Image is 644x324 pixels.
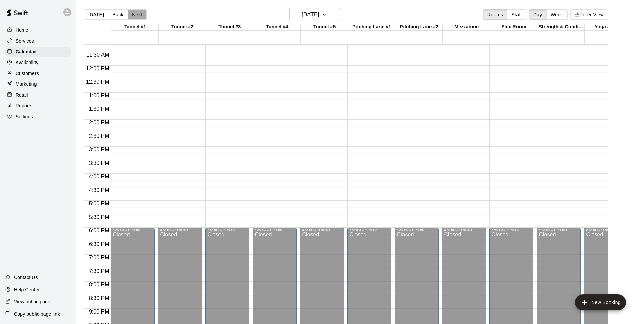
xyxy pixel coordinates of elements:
p: Copy public page link [14,310,60,317]
span: 11:30 AM [85,52,111,58]
span: 4:00 PM [87,174,111,179]
p: Home [16,27,28,33]
span: 5:30 PM [87,214,111,220]
div: Tunnel #3 [206,24,253,30]
button: add [575,294,626,310]
p: Settings [16,113,33,120]
span: 4:30 PM [87,187,111,193]
div: Flex Room [490,24,537,30]
div: Tunnel #5 [301,24,348,30]
div: 6:00 PM – 11:59 PM [255,229,295,232]
p: Retail [16,92,28,98]
p: Reports [16,102,32,109]
div: 6:00 PM – 11:59 PM [349,229,389,232]
button: Back [108,9,128,20]
button: Filter View [570,9,608,20]
button: [DATE] [84,9,108,20]
div: 6:00 PM – 11:59 PM [586,229,626,232]
button: Staff [507,9,526,20]
p: Calendar [16,48,36,55]
div: Tunnel #2 [159,24,206,30]
div: Strength & Conditioning [537,24,585,30]
button: Next [128,9,146,20]
button: [DATE] [289,8,340,21]
span: 1:30 PM [87,106,111,112]
div: 6:00 PM – 11:59 PM [444,229,484,232]
span: 8:00 PM [87,282,111,288]
span: 1:00 PM [87,93,111,98]
div: Pitching Lane #2 [395,24,443,30]
button: Day [529,9,547,20]
span: 6:30 PM [87,241,111,247]
div: 6:00 PM – 11:59 PM [113,229,153,232]
span: 2:00 PM [87,120,111,125]
div: 6:00 PM – 11:59 PM [491,229,531,232]
a: Availability [5,57,71,68]
span: 2:30 PM [87,133,111,139]
button: Rooms [483,9,507,20]
button: Week [546,9,568,20]
span: 9:00 PM [87,309,111,315]
a: Customers [5,68,71,78]
a: Home [5,25,71,35]
div: Pitching Lane #1 [348,24,395,30]
span: 8:30 PM [87,295,111,301]
div: 6:00 PM – 11:59 PM [207,229,247,232]
p: View public page [14,298,50,305]
a: Marketing [5,79,71,89]
div: Yoga Studio [585,24,632,30]
div: 6:00 PM – 11:59 PM [302,229,342,232]
h6: [DATE] [302,10,319,19]
div: 6:00 PM – 11:59 PM [539,229,579,232]
span: 12:30 PM [84,79,111,85]
span: 6:00 PM [87,228,111,233]
a: Reports [5,101,71,111]
span: 7:00 PM [87,255,111,260]
p: Contact Us [14,274,38,281]
span: 12:00 PM [84,66,111,71]
div: 6:00 PM – 11:59 PM [397,229,437,232]
div: 6:00 PM – 11:59 PM [160,229,200,232]
div: Tunnel #4 [253,24,301,30]
span: 5:00 PM [87,201,111,206]
p: Services [16,38,34,44]
div: Mezzanine [443,24,490,30]
p: Marketing [16,81,37,88]
span: 3:30 PM [87,160,111,166]
a: Services [5,36,71,46]
a: Settings [5,111,71,122]
a: Retail [5,90,71,100]
span: 3:00 PM [87,147,111,152]
p: Help Center [14,286,40,293]
a: Calendar [5,47,71,57]
div: Tunnel #1 [111,24,159,30]
span: 7:30 PM [87,268,111,274]
p: Availability [16,59,39,66]
p: Customers [16,70,39,77]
